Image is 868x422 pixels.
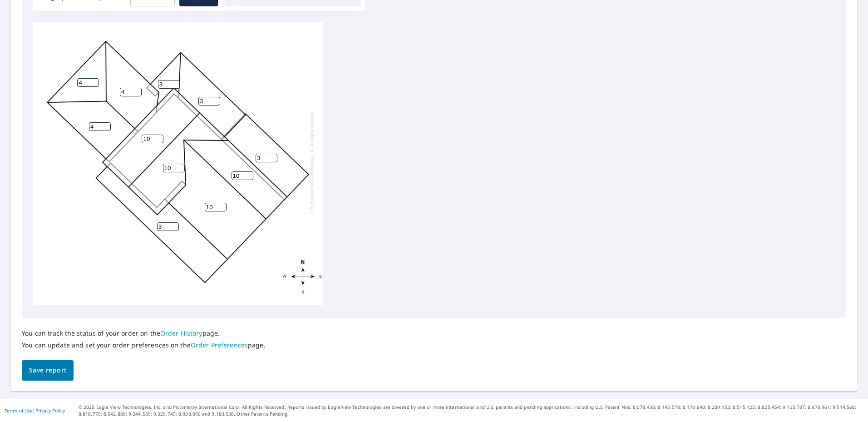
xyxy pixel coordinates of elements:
a: Order Preferences [191,341,248,349]
p: You can track the status of your order on the page. [22,329,266,337]
span: Save report [29,365,66,376]
p: | [5,408,65,413]
p: You can update and set your order preferences on the page. [22,341,266,349]
button: Save report [22,360,74,381]
a: Order History [160,329,202,337]
p: © 2025 Eagle View Technologies, Inc. and Pictometry International Corp. All Rights Reserved. Repo... [79,404,863,417]
a: Privacy Policy [35,407,65,414]
a: Terms of Use [5,407,33,414]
